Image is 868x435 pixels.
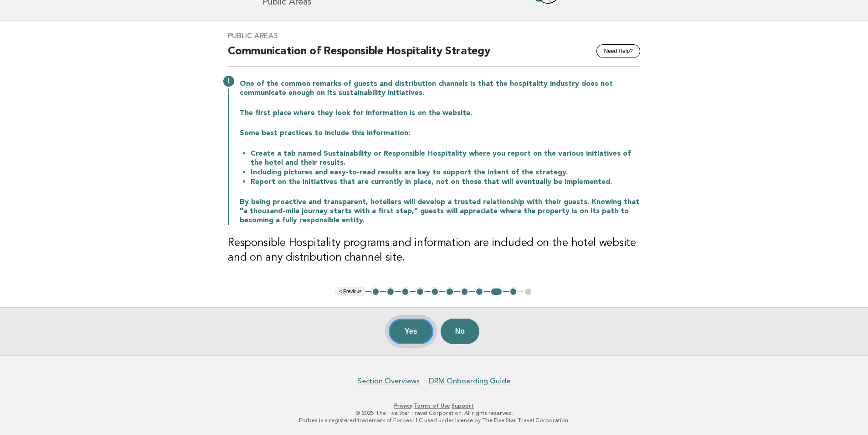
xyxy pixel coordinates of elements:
button: Yes [389,319,433,344]
button: 5 [431,287,440,296]
a: Terms of Use [414,403,450,409]
button: < Previous [335,287,365,296]
p: The first place where they look for information is on the website. [240,109,640,118]
a: Section Overviews [358,377,420,386]
button: 8 [475,287,484,296]
button: 9 [490,287,503,296]
li: Report on the initiatives that are currently in place, not on those that will eventually be imple... [251,177,640,187]
button: 3 [401,287,410,296]
button: 1 [371,287,380,296]
h2: Communication of Responsible Hospitality Strategy [228,44,640,67]
p: © 2025 The Five Star Travel Corporation. All rights reserved. [155,409,713,417]
p: Some best practices to include this information: [240,129,640,138]
button: 7 [460,287,469,296]
button: Need Help? [596,44,640,58]
p: Forbes is a registered trademark of Forbes LLC used under license by The Five Star Travel Corpora... [155,417,713,424]
h3: Public Areas [228,31,640,41]
button: No [441,319,479,344]
a: Support [452,403,474,409]
button: 6 [445,287,454,296]
h3: Responsible Hospitality programs and information are included on the hotel website and on any dis... [228,236,640,265]
button: 2 [386,287,395,296]
p: One of the common remarks of guests and distribution channels is that the hospitality industry do... [240,79,640,98]
button: 4 [416,287,425,296]
li: Including pictures and easy-to-read results are key to support the intent of the strategy. [251,168,640,177]
p: By being proactive and transparent, hoteliers will develop a trusted relationship with their gues... [240,198,640,225]
li: Create a tab named Sustainability or Responsible Hospitality where you report on the various init... [251,149,640,168]
a: DRM Onboarding Guide [429,377,510,386]
a: Privacy [394,403,412,409]
p: · · [155,402,713,409]
button: 10 [509,287,518,296]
